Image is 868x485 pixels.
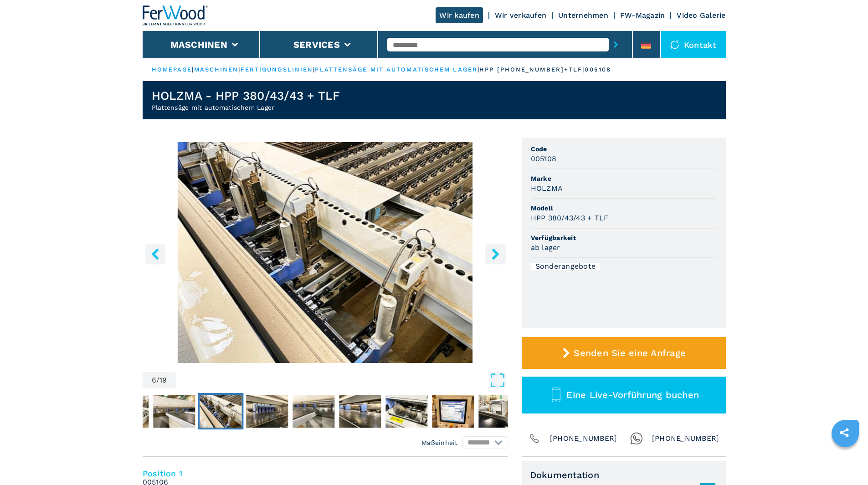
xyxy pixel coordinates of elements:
[495,11,546,20] a: Wir verkaufen
[550,432,617,445] span: [PHONE_NUMBER]
[531,174,717,183] span: Marke
[385,395,427,428] img: 32c485d3273fe0ebac57ab6b3cce94c2
[293,395,334,428] img: 0a1c5b68401fd765238bc5ceb80c21fb
[609,34,623,55] button: submit-button
[12,393,377,429] nav: Thumbnail Navigation
[477,393,522,429] button: Go to Slide 12
[152,66,192,73] a: HOMEPAGE
[153,395,195,428] img: ca2f10625f52236e675e8238beb8a809
[479,66,585,74] p: hpp [PHONE_NUMBER]+tlf |
[152,103,340,112] h2: Plattensäge mit automatischem Lager
[152,377,156,384] span: 6
[313,66,315,73] span: |
[143,142,508,363] img: Plattensäge mit automatischem Lager HOLZMA HPP 380/43/43 + TLF
[574,347,686,358] span: Senden Sie eine Anfrage
[522,337,726,369] button: Senden Sie eine Anfrage
[531,144,717,153] span: Code
[244,393,290,429] button: Go to Slide 7
[151,393,197,429] button: Go to Slide 5
[531,233,717,242] span: Verfügbarkeit
[241,66,313,73] a: fertigungslinien
[558,11,608,20] a: Unternehmen
[652,432,719,445] span: [PHONE_NUMBER]
[620,11,665,20] a: FW-Magazin
[436,7,483,23] a: Wir kaufen
[291,393,336,429] button: Go to Slide 8
[293,39,340,50] button: Services
[432,395,474,428] img: 0dedceb21a429aa0fa0ade206441de45
[143,5,208,26] img: Ferwood
[478,66,479,73] span: |
[156,377,159,384] span: /
[531,242,560,253] h3: ab lager
[522,377,726,414] button: Eine Live-Vorführung buchen
[485,244,506,264] button: right-button
[530,470,718,480] span: Dokumentation
[200,395,241,428] img: a6c60c1a3676ebe42faac2243d1250dd
[430,393,476,429] button: Go to Slide 11
[145,244,165,264] button: left-button
[384,393,429,429] button: Go to Slide 10
[246,395,288,428] img: 71ac15643ac1369c6e4c0491a8361566
[528,432,541,445] img: Phone
[585,66,611,74] p: 005108
[194,66,239,73] a: maschinen
[179,372,506,388] button: Open Fullscreen
[478,395,520,428] img: a447a57c8e936dd8646633f025ddba5b
[833,421,856,444] a: sharethis
[238,66,240,73] span: |
[105,393,150,429] button: Go to Slide 4
[159,377,167,384] span: 19
[661,31,726,58] div: Kontakt
[531,263,601,270] div: Sonderangebote
[531,183,563,194] h3: HOLZMA
[531,213,609,223] h3: HPP 380/43/43 + TLF
[677,11,725,20] a: Video Galerie
[421,438,458,447] em: Maßeinheit
[337,393,383,429] button: Go to Slide 9
[670,40,679,49] img: Kontakt
[339,395,381,428] img: 8b0ccaa03b3fa6e5782dcb1ebb198949
[315,66,478,73] a: plattensäge mit automatischem lager
[107,395,149,428] img: 568767d05079164ffacdeca15cdf6cdb
[630,432,643,445] img: Whatsapp
[192,66,194,73] span: |
[152,88,340,103] h1: HOLZMA - HPP 380/43/43 + TLF
[531,204,717,213] span: Modell
[531,153,557,164] h3: 005108
[829,444,861,478] iframe: Chat
[198,393,243,429] button: Go to Slide 6
[143,468,508,479] h4: Position 1
[143,142,508,363] div: Go to Slide 6
[566,389,699,400] span: Eine Live-Vorführung buchen
[170,39,227,50] button: Maschinen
